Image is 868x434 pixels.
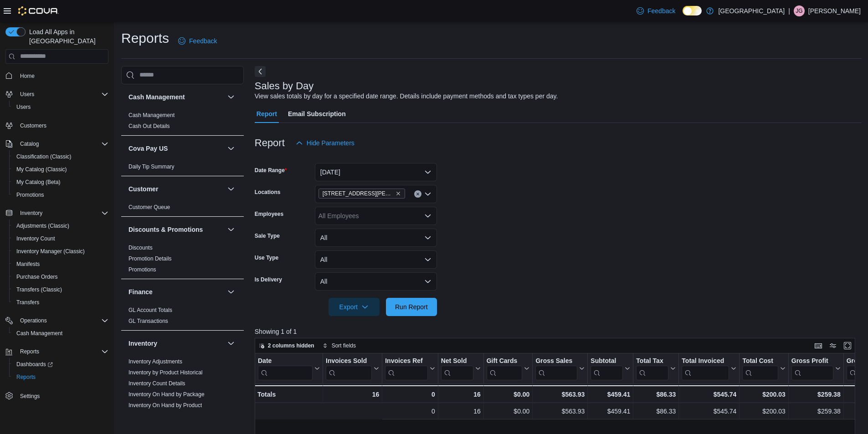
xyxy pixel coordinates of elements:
[329,298,380,316] button: Export
[128,204,170,210] a: Customer Queue
[9,371,112,383] button: Reports
[683,6,702,15] input: Dark Mode
[257,105,277,123] span: Report
[636,357,676,380] button: Total Tax
[385,406,435,417] div: 0
[121,242,244,279] div: Discounts & Promotions
[9,245,112,258] button: Inventory Manager (Classic)
[5,66,108,426] nav: Complex example
[13,297,43,308] a: Transfers
[128,112,175,118] a: Cash Management
[385,389,435,400] div: 0
[128,163,175,170] span: Daily Tip Summary
[13,102,108,112] span: Users
[9,358,112,371] a: Dashboards
[326,357,372,380] div: Invoices Sold
[647,6,675,15] span: Feedback
[16,346,43,357] button: Reports
[255,167,287,174] label: Date Range
[13,271,62,282] a: Purchase Orders
[16,138,108,149] span: Catalog
[128,402,202,408] a: Inventory On Hand by Product
[441,357,473,365] div: Net Sold
[318,189,405,199] span: 1165 McNutt Road
[13,359,56,370] a: Dashboards
[258,357,320,380] button: Date
[13,259,108,270] span: Manifests
[128,391,205,398] span: Inventory On Hand by Package
[13,271,108,282] span: Purchase Orders
[16,120,108,131] span: Customers
[16,315,108,326] span: Operations
[26,27,108,46] span: Load All Apps in [GEOGRAPHIC_DATA]
[16,361,53,368] span: Dashboards
[591,357,630,380] button: Subtotal
[386,298,437,316] button: Run Report
[315,272,437,291] button: All
[742,389,785,400] div: $200.03
[20,393,40,400] span: Settings
[591,406,630,417] div: $459.41
[2,314,112,327] button: Operations
[128,245,153,251] a: Discounts
[385,357,427,380] div: Invoices Ref
[791,357,833,380] div: Gross Profit
[13,246,108,257] span: Inventory Manager (Classic)
[16,70,108,82] span: Home
[334,298,374,316] span: Export
[2,88,112,101] button: Users
[16,103,31,111] span: Users
[636,389,676,400] div: $86.33
[315,229,437,247] button: All
[226,184,236,194] button: Customer
[13,189,48,200] a: Promotions
[2,69,112,82] button: Home
[189,36,217,46] span: Feedback
[128,204,170,211] span: Customer Queue
[128,123,170,129] a: Cash Out Details
[9,258,112,271] button: Manifests
[16,120,50,131] a: Customers
[487,406,530,417] div: $0.00
[535,406,585,417] div: $563.93
[16,391,43,402] a: Settings
[128,402,202,409] span: Inventory On Hand by Product
[16,153,72,160] span: Classification (Classic)
[791,389,841,400] div: $259.38
[255,81,314,92] h3: Sales by Day
[796,5,802,16] span: JG
[2,138,112,150] button: Catalog
[128,225,203,234] h3: Discounts & Promotions
[128,358,182,365] a: Inventory Adjustments
[128,163,175,170] a: Daily Tip Summary
[16,222,69,230] span: Adjustments (Classic)
[742,357,778,365] div: Total Cost
[742,357,778,380] div: Total Cost
[16,286,62,293] span: Transfers (Classic)
[258,357,313,380] div: Date
[16,299,39,306] span: Transfers
[128,307,172,313] a: GL Account Totals
[121,202,244,216] div: Customer
[2,207,112,220] button: Inventory
[535,357,577,365] div: Gross Sales
[326,389,379,400] div: 16
[9,220,112,232] button: Adjustments (Classic)
[226,224,236,235] button: Discounts & Promotions
[16,235,55,242] span: Inventory Count
[255,254,278,261] label: Use Type
[13,328,108,339] span: Cash Management
[255,138,285,148] h3: Report
[16,71,38,82] a: Home
[16,179,61,186] span: My Catalog (Beta)
[486,357,522,380] div: Gift Card Sales
[842,340,853,351] button: Enter fullscreen
[636,406,676,417] div: $86.33
[255,276,282,283] label: Is Delivery
[2,119,112,132] button: Customers
[424,212,431,220] button: Open list of options
[226,143,236,154] button: Cova Pay US
[682,406,736,417] div: $545.74
[2,345,112,358] button: Reports
[13,177,108,188] span: My Catalog (Beta)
